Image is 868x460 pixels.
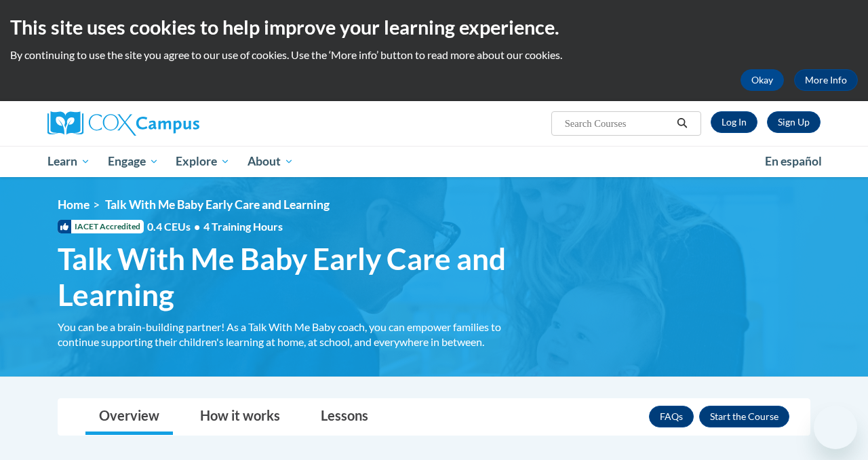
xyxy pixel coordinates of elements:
[39,146,99,177] a: Learn
[167,146,239,177] a: Explore
[37,146,831,177] div: Main menu
[58,320,526,349] div: You can be a brain-building partner! As a Talk With Me Baby coach, you can empower families to co...
[194,220,200,233] span: •
[814,406,857,449] iframe: Button to launch messaging window
[248,153,294,170] span: About
[147,219,283,234] span: 0.4 CEUs
[105,197,330,212] span: Talk With Me Baby Early Care and Learning
[307,399,382,435] a: Lessons
[85,399,173,435] a: Overview
[58,241,526,313] span: Talk With Me Baby Early Care and Learning
[711,111,757,133] a: Log In
[47,111,292,136] a: Cox Campus
[741,69,784,91] button: Okay
[176,153,230,170] span: Explore
[186,399,294,435] a: How it works
[99,146,167,177] a: Engage
[564,115,672,132] input: Search Courses
[47,153,90,170] span: Learn
[108,153,159,170] span: Engage
[672,115,692,132] button: Search
[794,69,858,91] a: More Info
[765,154,822,168] span: En español
[203,220,283,233] span: 4 Training Hours
[10,47,858,62] p: By continuing to use the site you agree to our use of cookies. Use the ‘More info’ button to read...
[699,406,789,427] button: Enroll
[47,111,199,136] img: Cox Campus
[10,14,858,41] h2: This site uses cookies to help improve your learning experience.
[649,406,694,427] a: FAQs
[58,197,90,212] a: Home
[58,220,144,233] span: IACET Accredited
[767,111,821,133] a: Register
[239,146,302,177] a: About
[756,147,831,176] a: En español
